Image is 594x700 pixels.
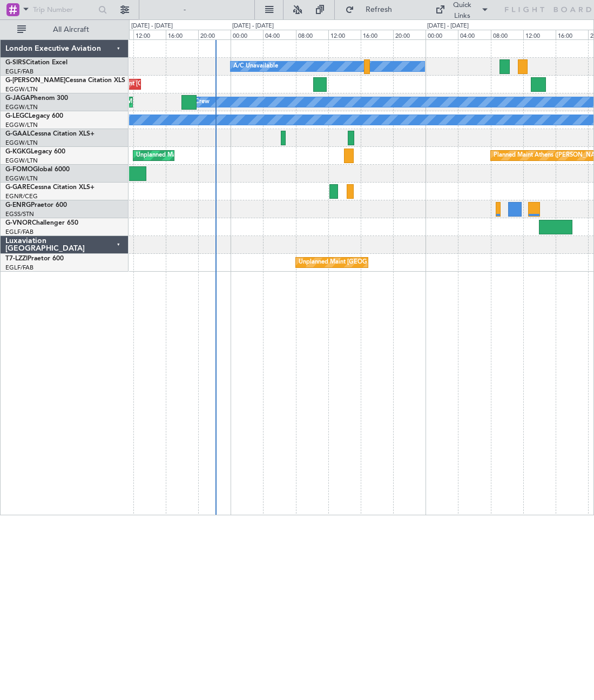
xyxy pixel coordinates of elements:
div: 16:00 [361,30,393,39]
div: 16:00 [166,30,198,39]
div: 08:00 [491,30,523,39]
div: [DATE] - [DATE] [232,22,274,31]
div: Unplanned Maint [GEOGRAPHIC_DATA] ([GEOGRAPHIC_DATA]) [299,254,476,271]
div: 20:00 [198,30,231,39]
div: [DATE] - [DATE] [427,22,469,31]
a: G-VNORChallenger 650 [5,220,78,226]
a: G-GARECessna Citation XLS+ [5,184,94,191]
button: Quick Links [430,1,495,18]
a: G-[PERSON_NAME]Cessna Citation XLS [5,77,125,84]
a: G-ENRGPraetor 600 [5,202,67,208]
span: G-LEGC [5,113,29,119]
a: G-KGKGLegacy 600 [5,149,65,155]
input: Trip Number [33,2,95,18]
a: G-FOMOGlobal 6000 [5,166,70,173]
span: G-GARE [5,184,30,191]
div: 08:00 [296,30,328,39]
a: T7-LZZIPraetor 600 [5,255,64,262]
span: G-GAAL [5,131,30,137]
a: EGNR/CEG [5,192,38,200]
div: A/C Unavailable [233,58,278,75]
a: EGSS/STN [5,210,34,218]
div: 04:00 [263,30,295,39]
a: EGLF/FAB [5,228,33,236]
button: All Aircraft [12,21,117,38]
a: EGGW/LTN [5,139,38,147]
div: 16:00 [556,30,588,39]
div: No Crew [185,94,210,110]
a: G-SIRSCitation Excel [5,59,67,66]
div: [DATE] - [DATE] [131,22,173,31]
span: G-[PERSON_NAME] [5,77,65,84]
button: Refresh [340,1,405,18]
a: G-JAGAPhenom 300 [5,95,68,102]
a: EGLF/FAB [5,264,33,272]
div: 20:00 [393,30,426,39]
span: G-KGKG [5,149,31,155]
span: G-SIRS [5,59,26,66]
span: G-ENRG [5,202,31,208]
a: G-GAALCessna Citation XLS+ [5,131,94,137]
span: G-FOMO [5,166,33,173]
a: EGGW/LTN [5,121,38,129]
span: All Aircraft [28,26,114,33]
span: T7-LZZI [5,255,28,262]
a: EGGW/LTN [5,157,38,165]
div: 12:00 [523,30,556,39]
span: G-JAGA [5,95,30,102]
a: EGGW/LTN [5,85,38,93]
a: EGLF/FAB [5,68,33,76]
a: EGGW/LTN [5,174,38,183]
a: G-LEGCLegacy 600 [5,113,63,119]
div: 12:00 [328,30,361,39]
div: 00:00 [231,30,263,39]
span: G-VNOR [5,220,32,226]
div: 12:00 [133,30,166,39]
span: Refresh [356,6,402,14]
a: EGGW/LTN [5,103,38,111]
div: 04:00 [458,30,490,39]
div: Unplanned Maint [GEOGRAPHIC_DATA] (Ataturk) [136,147,272,164]
div: 00:00 [426,30,458,39]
